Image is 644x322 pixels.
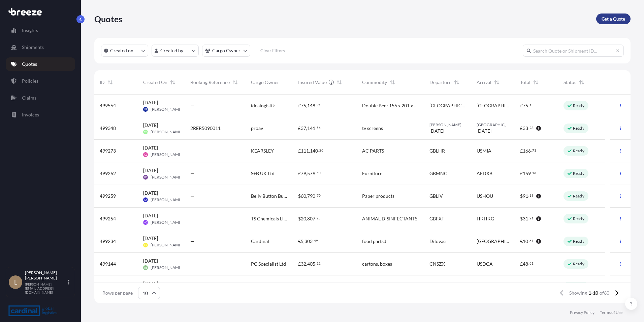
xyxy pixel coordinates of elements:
span: . [528,217,529,219]
span: Cargo Owner [251,79,279,86]
span: Furniture [362,170,382,177]
span: 499259 [100,193,116,199]
a: Quotes [6,57,75,71]
span: . [528,194,529,197]
span: [DATE] [477,128,491,134]
span: — [190,193,194,199]
p: Policies [22,78,38,84]
span: £ [298,103,301,108]
span: . [316,194,316,197]
span: GBMNC [429,170,447,177]
span: GBLIV [429,193,443,199]
span: [PERSON_NAME] [151,197,183,203]
span: [GEOGRAPHIC_DATA] [429,102,466,109]
span: . [316,217,316,219]
span: Created On [143,79,167,86]
p: Ready [573,193,584,199]
span: £ [298,126,301,131]
span: 5 [301,239,303,244]
button: Sort [453,78,461,86]
span: LK [144,242,147,248]
p: Privacy Policy [570,310,594,315]
button: Sort [169,78,177,86]
span: £ [520,126,523,131]
span: £ [520,171,523,176]
span: — [190,147,194,154]
span: Cardinal [251,238,269,245]
span: Showing [569,290,587,296]
span: KEARSLEY [251,147,274,154]
span: 32 [301,262,306,266]
span: 79 [301,171,306,176]
button: Sort [493,78,501,86]
span: 28 [529,127,534,129]
span: 499273 [100,147,116,154]
a: Shipments [6,41,75,54]
span: . [318,149,319,152]
span: 20 [301,216,306,221]
span: 26 [319,149,323,152]
span: — [190,215,194,222]
span: [DATE] [143,144,158,151]
span: [PERSON_NAME] [151,152,183,157]
span: food partsd [362,238,386,245]
span: Insured Value [298,79,327,86]
span: Total [520,79,530,86]
span: $ [298,216,301,221]
span: $ [298,194,301,198]
span: [PERSON_NAME] [151,175,183,180]
span: JD [144,174,147,181]
span: tv screens [362,125,383,132]
span: Dilovası [429,238,447,245]
span: Belly Button Bubble Ltd [251,193,287,199]
span: AEDXB [477,170,492,177]
span: 405 [307,262,315,266]
span: , [306,262,307,266]
span: PC Specialist Ltd [251,261,286,267]
p: Terms of Use [600,310,622,315]
span: HKHKG [477,215,494,222]
button: Sort [106,78,114,86]
span: 71 [532,149,536,152]
span: 148 [307,103,315,108]
span: proav [251,125,263,132]
span: [DATE] [143,212,158,219]
span: [GEOGRAPHIC_DATA] [477,238,509,245]
p: Ready [573,103,584,108]
span: £ [520,262,523,266]
span: Rows per page [102,290,133,296]
span: 2RER5090011 [190,125,221,132]
span: $ [520,216,523,221]
span: € [298,239,301,244]
span: £ [298,262,301,266]
p: Cargo Owner [212,47,240,54]
span: 61 [529,240,534,242]
span: 12 [317,262,321,265]
span: 61 [529,262,534,265]
span: TS Chemicals Limited [251,215,287,222]
span: — [190,102,194,109]
span: [DATE] [143,99,158,106]
span: 75 [301,103,306,108]
span: cartons, boxes [362,261,392,267]
span: 19 [529,194,534,197]
span: 15 [529,104,534,106]
span: , [306,216,307,221]
span: idealogistik [251,102,275,109]
span: € [520,239,523,244]
p: Ready [573,239,584,244]
a: Policies [6,74,75,88]
a: Get a Quote [596,14,631,24]
span: $ [520,194,523,198]
p: [PERSON_NAME][EMAIL_ADDRESS][DOMAIN_NAME] [25,282,67,294]
a: Invoices [6,108,75,122]
span: 111 [301,149,309,153]
span: [PERSON_NAME] [151,129,183,135]
span: 499564 [100,102,116,109]
span: NB [144,106,148,113]
img: organization-logo [8,305,57,316]
span: USMIA [477,147,491,154]
span: CL [144,151,147,158]
span: 10 [523,239,528,244]
span: 1-10 [588,290,598,296]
